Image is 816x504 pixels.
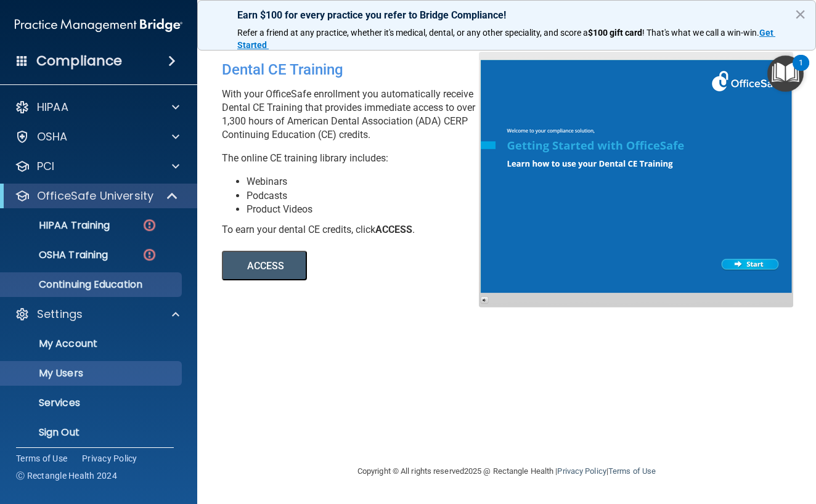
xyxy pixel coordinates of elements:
p: OSHA [37,129,68,144]
a: Settings [15,307,179,322]
a: ACCESS [222,262,559,271]
a: HIPAA [15,100,179,115]
div: Dental CE Training [222,52,488,87]
button: Open Resource Center, 1 new notification [767,55,804,92]
a: Privacy Policy [557,466,606,476]
a: OfficeSafe University [15,189,179,203]
p: Services [8,397,176,409]
a: Terms of Use [16,452,67,465]
p: With your OfficeSafe enrollment you automatically receive Dental CE Training that provides immedi... [222,87,488,142]
div: 1 [799,63,803,79]
div: To earn your dental CE credits, click . [222,223,488,237]
p: The online CE training library includes: [222,152,488,165]
p: PCI [37,159,54,174]
p: OSHA Training [8,249,108,261]
p: Earn $100 for every practice you refer to Bridge Compliance! [237,9,776,21]
a: Get Started [237,28,775,50]
p: Continuing Education [8,278,176,291]
span: Refer a friend at any practice, whether it's medical, dental, or any other speciality, and score a [237,28,588,38]
img: PMB logo [15,13,182,38]
strong: $100 gift card [588,28,642,38]
img: danger-circle.6113f641.png [142,247,157,262]
p: My Account [8,338,176,350]
button: ACCESS [222,251,307,280]
p: Settings [37,307,83,322]
div: Copyright © All rights reserved 2025 @ Rectangle Health | | [282,452,732,491]
li: Podcasts [247,189,488,203]
p: HIPAA [37,100,68,115]
span: Ⓒ Rectangle Health 2024 [16,469,117,482]
a: PCI [15,159,179,174]
button: Close [794,4,806,24]
a: Privacy Policy [82,452,137,465]
li: Webinars [247,175,488,189]
b: ACCESS [375,224,412,235]
p: HIPAA Training [8,219,110,232]
a: Terms of Use [608,466,656,476]
span: ! That's what we call a win-win. [642,28,759,38]
li: Product Videos [247,203,488,216]
p: My Users [8,367,176,380]
a: OSHA [15,129,179,144]
h4: Compliance [36,52,122,70]
img: danger-circle.6113f641.png [142,217,157,233]
p: Sign Out [8,426,176,439]
p: OfficeSafe University [37,189,153,203]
